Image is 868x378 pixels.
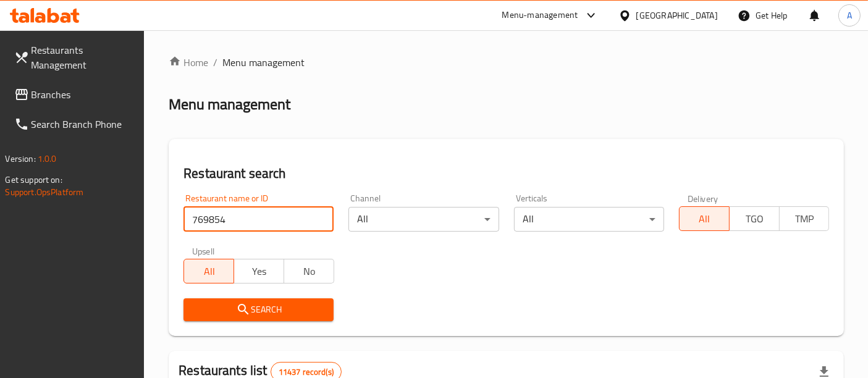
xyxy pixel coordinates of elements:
button: All [183,259,234,283]
a: Home [169,55,208,70]
a: Search Branch Phone [4,109,145,139]
li: / [213,55,217,70]
h2: Menu management [169,94,290,114]
span: Menu management [222,55,305,70]
span: Search [193,302,324,317]
span: No [289,262,329,280]
label: Delivery [688,194,718,203]
button: All [679,206,730,231]
span: TMP [785,210,825,228]
span: Restaurants Management [32,43,135,72]
div: [GEOGRAPHIC_DATA] [636,9,718,22]
button: No [284,259,334,283]
nav: breadcrumb [169,55,844,70]
span: Branches [32,87,135,102]
button: Search [183,298,334,321]
span: TGO [735,210,775,228]
span: 1.0.0 [38,151,57,167]
a: Restaurants Management [4,35,145,80]
input: Search for restaurant name or ID.. [183,207,334,232]
span: All [685,210,725,228]
span: 11437 record(s) [271,366,341,378]
h2: Restaurant search [183,164,829,183]
span: A [847,9,852,22]
div: All [514,207,664,232]
span: All [189,262,229,280]
span: Search Branch Phone [32,117,135,132]
a: Support.OpsPlatform [6,184,84,200]
span: Version: [6,151,36,167]
div: All [348,207,499,232]
span: Get support on: [6,172,62,188]
div: Menu-management [502,8,578,23]
button: Yes [234,259,284,283]
label: Upsell [192,246,215,255]
a: Branches [4,80,145,109]
button: TMP [779,206,830,231]
span: Yes [239,262,279,280]
button: TGO [729,206,780,231]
